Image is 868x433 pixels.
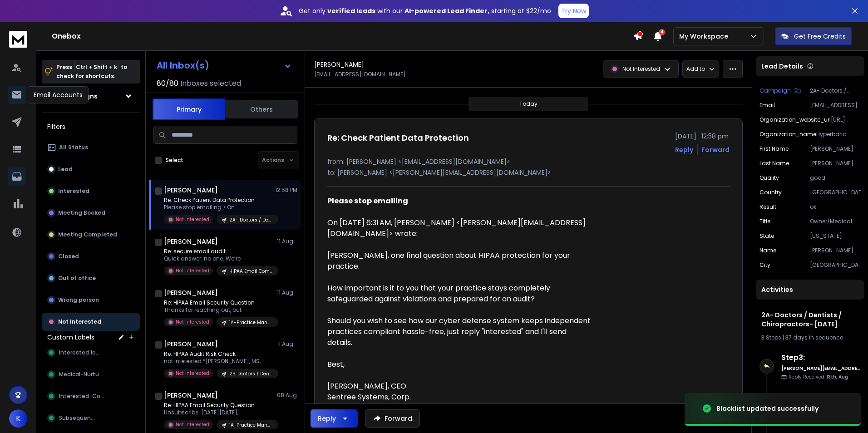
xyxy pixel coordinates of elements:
p: from: [PERSON_NAME] <[EMAIL_ADDRESS][DOMAIN_NAME]> [327,157,730,166]
span: 13th, Aug [826,374,848,380]
p: Lead [58,166,73,173]
p: My Workspace [679,32,732,41]
p: Lead Details [761,62,803,71]
p: Re: HIPAA Audit Risk Check [164,350,273,358]
button: Interested 1on1 [42,344,140,362]
p: Out of office [58,275,96,282]
h1: [PERSON_NAME] [164,237,218,246]
p: organization_name [759,131,816,138]
p: 1A-Practice Managers / Office Managers-06/20/2025 [229,422,273,428]
p: HIPAA Email Compliance – Split Test [229,268,273,275]
p: 2A- Doctors / Dentists / Chiropractors- [DATE] [810,87,861,94]
p: Meeting Completed [58,231,117,238]
button: K [9,409,27,428]
p: First Name [759,145,789,153]
p: Interested [58,187,89,195]
span: Interested-Conv [59,393,107,400]
button: All Campaigns [42,87,140,105]
p: [URL][DOMAIN_NAME] [831,116,861,123]
p: [PERSON_NAME] [810,247,861,254]
p: Unsubscribe. [DATE][DATE], [164,409,273,416]
button: Out of office [42,269,140,287]
h1: [PERSON_NAME] [314,60,364,69]
p: 11 Aug [277,340,297,348]
p: Get Free Credits [794,32,846,41]
p: state [759,232,774,240]
p: 2A- Doctors / Dentists / Chiropractors- [DATE] [229,216,273,223]
label: Select [166,157,183,164]
p: [PERSON_NAME] [810,145,861,153]
p: 1A-Practice Managers / Office Managers-07/16/2025 [229,319,273,326]
p: Thanks for reaching out, but [164,306,273,314]
button: All Inbox(s) [149,56,299,74]
div: Domain Overview [35,54,81,59]
h1: [PERSON_NAME] [164,186,218,195]
p: [DATE] : 12:58 pm [675,132,730,141]
p: Campaign [759,87,791,94]
button: Campaign [759,87,801,94]
p: Owner/Medical Director [810,218,861,225]
p: [GEOGRAPHIC_DATA] [810,189,861,196]
p: Wrong person [58,296,99,304]
p: Re: Check Patient Data Protection [164,197,273,204]
button: Reply [311,409,358,428]
p: All Status [59,144,88,151]
button: Meeting Completed [42,226,140,244]
img: website_grey.svg [15,24,22,31]
img: tab_keywords_by_traffic_grey.svg [90,53,98,60]
p: organization_website_url [759,116,831,123]
p: 08 Aug [277,392,297,399]
p: Last Name [759,160,789,167]
p: city [759,261,770,269]
p: [US_STATE] [810,232,861,240]
button: Closed [42,247,140,266]
h1: [PERSON_NAME] [164,391,218,400]
p: Hyperbaric Medical Services & Wound Care [816,131,861,138]
div: Domain: [URL] [24,24,64,31]
p: Email [759,102,775,109]
button: Forward [365,409,420,428]
button: Primary [153,98,225,120]
p: to: [PERSON_NAME] <[PERSON_NAME][EMAIL_ADDRESS][DOMAIN_NAME]> [327,168,730,177]
div: v 4.0.25 [25,15,44,22]
p: Meeting Booked [58,209,105,216]
strong: AI-powered Lead Finder, [404,6,489,15]
button: Reply [675,145,693,154]
p: country [759,189,782,196]
p: Not Interested [176,421,209,428]
p: Re: secure email audit [164,248,273,255]
img: logo_orange.svg [15,15,22,22]
p: Quick answer: no one. We’re [164,255,273,262]
h1: 2A- Doctors / Dentists / Chiropractors- [DATE] [761,310,859,329]
p: 11 Aug [277,289,297,296]
p: name [759,247,776,254]
span: Interested 1on1 [59,349,101,356]
p: 11 Aug [277,238,297,245]
p: Not Interested [176,319,209,325]
button: Medical-Nurture [42,365,140,384]
p: Closed [58,253,79,260]
p: [PERSON_NAME] [810,160,861,167]
h1: [PERSON_NAME] [164,340,218,349]
p: Not Interested [622,65,660,73]
p: quality [759,174,779,182]
p: [EMAIL_ADDRESS][DOMAIN_NAME] [810,102,861,109]
p: [GEOGRAPHIC_DATA] [810,261,861,269]
p: 12:58 PM [275,187,297,194]
p: Re: HIPAA Email Security Question [164,402,273,409]
button: Lead [42,160,140,178]
button: Others [225,99,298,119]
button: All Status [42,138,140,157]
p: Get only with our starting at $22/mo [299,6,551,15]
p: title [759,218,770,225]
div: On [DATE] 6:31 AM, [PERSON_NAME] <[PERSON_NAME][EMAIL_ADDRESS][DOMAIN_NAME]> wrote: [327,217,592,239]
p: ok [810,203,861,211]
div: Activities [756,280,864,300]
p: not intetested *[PERSON_NAME], MS, [164,358,273,365]
p: Reply Received [789,374,848,380]
h3: Inboxes selected [180,78,241,89]
p: Today [519,100,538,108]
img: tab_domain_overview_orange.svg [25,53,32,60]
